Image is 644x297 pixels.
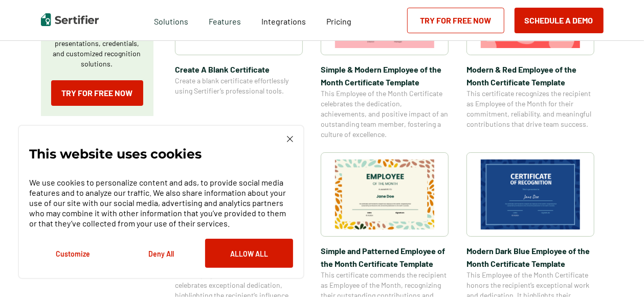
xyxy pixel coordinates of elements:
span: Modern & Red Employee of the Month Certificate Template [467,63,594,88]
img: Simple and Patterned Employee of the Month Certificate Template [335,159,434,230]
a: Pricing [326,14,351,27]
button: Allow All [205,239,293,268]
span: Modern Dark Blue Employee of the Month Certificate Template [467,244,594,270]
span: Simple and Patterned Employee of the Month Certificate Template [321,244,449,270]
span: This Employee of the Month Certificate celebrates the dedication, achievements, and positive impa... [321,88,449,140]
span: Solutions [154,14,188,27]
p: We use cookies to personalize content and ads, to provide social media features and to analyze ou... [29,177,293,229]
a: Integrations [261,14,306,27]
p: Create a blank certificate with Sertifier for professional presentations, credentials, and custom... [51,18,143,69]
img: Sertifier | Digital Credentialing Platform [41,13,99,26]
span: Create A Blank Certificate [175,63,303,76]
button: Customize [29,239,117,268]
span: This certificate recognizes the recipient as Employee of the Month for their commitment, reliabil... [467,88,594,129]
img: Modern Dark Blue Employee of the Month Certificate Template [481,159,580,230]
span: Create a blank certificate effortlessly using Sertifier’s professional tools. [175,76,303,96]
img: Cookie Popup Close [287,136,293,142]
span: Simple & Modern Employee of the Month Certificate Template [321,63,449,88]
a: Try for Free Now [407,8,504,33]
span: Pricing [326,16,351,26]
span: Features [209,14,241,27]
iframe: Chat Widget [593,248,644,297]
button: Schedule a Demo [515,8,604,33]
span: Integrations [261,16,306,26]
a: Try for Free Now [51,80,143,106]
button: Deny All [117,239,205,268]
p: This website uses cookies [29,149,202,159]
